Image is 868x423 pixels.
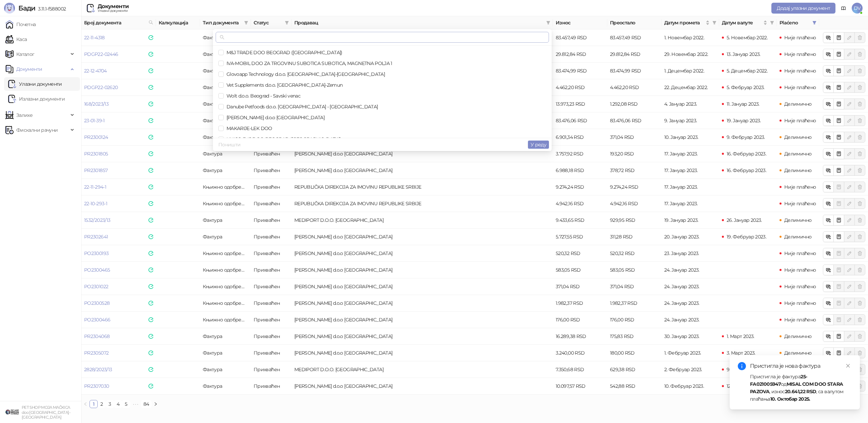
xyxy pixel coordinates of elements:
[200,146,251,162] td: Фактура
[727,167,766,173] span: 16. Фебруар 2023.
[8,92,65,106] a: Излазни документи
[750,373,852,403] div: Пристигла је фактура од , износ , са валутом плаћања
[553,378,607,395] td: 10.097,57 RSD
[224,82,343,88] span: Vet Supplements d.o.o. [GEOGRAPHIC_DATA]-Zemun
[553,112,607,129] td: 83.476,06 RSD
[553,345,607,361] td: 3.240,00 RSD
[5,18,36,31] a: Почетна
[784,267,816,273] span: Није плаћено
[607,179,662,195] td: 9.274,24 RSD
[292,328,553,345] td: Marlo Farma d.o.o BEOGRAD
[738,362,746,370] span: info-circle
[200,16,251,29] th: Тип документа
[98,9,129,13] div: Улазни документи
[784,300,816,306] span: Није плаћено
[785,388,816,395] strong: 20.641,22 RSD
[224,114,324,121] span: [PERSON_NAME] d.o.o [GEOGRAPHIC_DATA]
[200,245,251,262] td: Књижно одобрење
[16,47,35,61] span: Каталог
[200,162,251,179] td: Фактура
[292,229,553,245] td: Marlo Farma d.o.o BEOGRAD
[553,295,607,312] td: 1.982,37 RSD
[784,101,811,107] span: Делимично
[251,345,292,361] td: Прихваћен
[784,151,811,157] span: Делимично
[200,328,251,345] td: Фактура
[224,49,342,56] span: M&J TRADE DOO BEOGRAD ([GEOGRAPHIC_DATA])
[84,317,110,323] a: PO2300466
[84,51,118,57] a: PDGP22-02446
[84,333,110,339] a: PR2304068
[811,18,818,28] span: filter
[18,4,35,12] span: Бади
[662,312,719,328] td: 24. Јануар 2023.
[607,278,662,295] td: 371,04 RSD
[727,101,759,107] span: 11. Јануар 2023.
[84,151,108,157] a: PR2301805
[852,3,863,14] span: DV
[607,262,662,278] td: 583,05 RSD
[750,362,852,370] div: Пристигла је нова фактура
[545,18,552,28] span: filter
[122,400,130,408] a: 5
[607,16,662,29] th: Преостало
[607,162,662,179] td: 378,72 RSD
[553,262,607,278] td: 583,05 RSD
[662,245,719,262] td: 23. Јануар 2023.
[770,396,810,402] strong: 10. Октобар 2025.
[553,312,607,328] td: 176,00 RSD
[122,400,130,408] li: 5
[784,51,816,57] span: Није плаћено
[553,146,607,162] td: 3.757,92 RSD
[553,162,607,179] td: 6.988,18 RSD
[553,96,607,112] td: 13.973,23 RSD
[784,35,816,41] span: Није плаћено
[553,212,607,229] td: 9.433,65 RSD
[152,400,160,408] li: Следећа страна
[784,234,811,240] span: Делимично
[200,262,251,278] td: Књижно одобрење
[5,33,27,46] a: Каса
[224,104,378,110] span: Danube Petfoods d.o.o. [GEOGRAPHIC_DATA] - [GEOGRAPHIC_DATA]
[84,101,108,107] a: 168/2023/13
[224,60,392,66] span: IVA-MOBIL DOO ZA TRGOVINU SUBOTICA SUBOTICA, MAGNETNA POLJA 1
[84,383,109,389] a: PR2307030
[607,96,662,112] td: 1.292,08 RSD
[727,35,768,41] span: 5. Новембар 2022.
[662,345,719,361] td: 1. Фебруар 2023.
[294,19,544,26] span: Продавац
[553,229,607,245] td: 5.727,55 RSD
[149,234,153,239] img: e-Faktura
[662,195,719,212] td: 17. Јануар 2023.
[200,378,251,395] td: Фактура
[251,262,292,278] td: Прихваћен
[35,6,66,12] span: 3.11.1-f588002
[200,29,251,46] td: Фактура
[200,345,251,361] td: Фактура
[84,366,112,373] a: 2828/2023/13
[16,62,42,76] span: Документи
[712,21,716,25] span: filter
[711,18,718,28] span: filter
[200,195,251,212] td: Књижно одобрење
[149,284,153,289] img: e-Faktura
[292,378,553,395] td: Marlo Farma d.o.o BEOGRAD
[149,85,153,90] img: e-Faktura
[553,328,607,345] td: 16.289,38 RSD
[251,278,292,295] td: Прихваћен
[662,79,719,96] td: 22. Децембар 2022.
[220,35,224,40] span: search
[784,350,811,356] span: Делимично
[84,283,108,290] a: PO2301022
[251,295,292,312] td: Прихваћен
[662,96,719,112] td: 4. Јануар 2023.
[106,400,114,408] li: 3
[251,146,292,162] td: Прихваћен
[784,118,816,124] span: Није плаћено
[750,381,843,395] strong: MISAL COM DOO STARA PAZOVA
[727,383,757,389] span: 12. Март 2023.
[784,333,811,339] span: Делимично
[607,129,662,146] td: 371,04 RSD
[141,400,152,408] li: 84
[200,295,251,312] td: Књижно одобрење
